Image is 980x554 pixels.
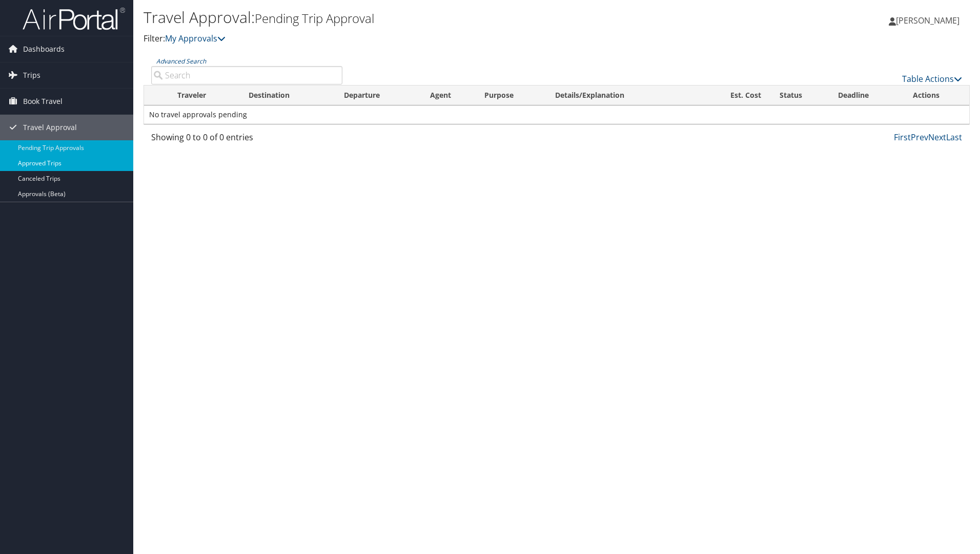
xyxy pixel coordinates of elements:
[335,86,421,105] th: Departure: activate to sort column ascending
[144,105,969,124] td: No travel approvals pending
[156,57,206,66] a: Advanced Search
[896,15,959,26] span: [PERSON_NAME]
[23,62,40,88] span: Trips
[144,32,695,46] p: Filter:
[904,86,969,105] th: Actions
[475,86,546,105] th: Purpose
[23,36,65,62] span: Dashboards
[23,7,125,31] img: airportal-logo.png
[165,33,226,44] a: My Approvals
[894,132,911,143] a: First
[770,86,828,105] th: Status: activate to sort column ascending
[546,86,698,105] th: Details/Explanation
[239,86,335,105] th: Destination: activate to sort column ascending
[151,131,342,148] div: Showing 0 to 0 of 0 entries
[168,86,239,105] th: Traveler: activate to sort column ascending
[928,132,946,143] a: Next
[946,132,962,143] a: Last
[151,66,342,84] input: Advanced Search
[255,10,374,27] small: Pending Trip Approval
[144,7,695,28] h1: Travel Approval:
[421,86,476,105] th: Agent
[698,86,771,105] th: Est. Cost: activate to sort column ascending
[911,132,928,143] a: Prev
[902,73,962,84] a: Table Actions
[23,89,63,114] span: Book Travel
[829,86,904,105] th: Deadline: activate to sort column descending
[889,5,970,36] a: [PERSON_NAME]
[23,115,77,140] span: Travel Approval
